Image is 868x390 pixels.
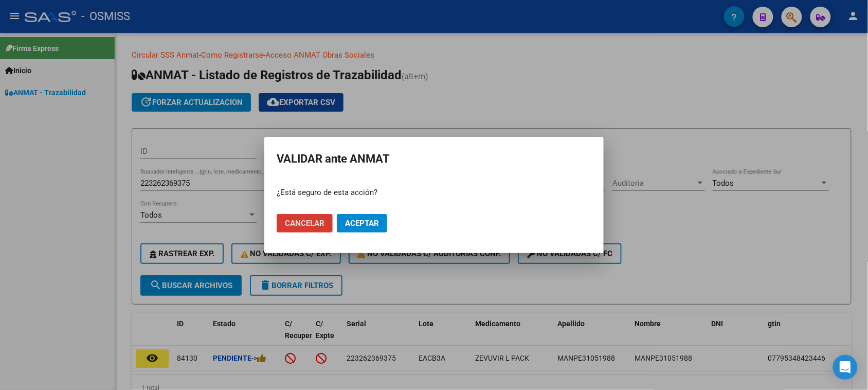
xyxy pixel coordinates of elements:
div: Open Intercom Messenger [833,355,858,380]
span: Cancelar [285,219,324,228]
span: Aceptar [345,219,379,228]
h2: VALIDAR ante ANMAT [277,149,591,169]
p: ¿Está seguro de esta acción? [277,187,591,199]
button: Cancelar [277,214,333,233]
button: Aceptar [337,214,387,233]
